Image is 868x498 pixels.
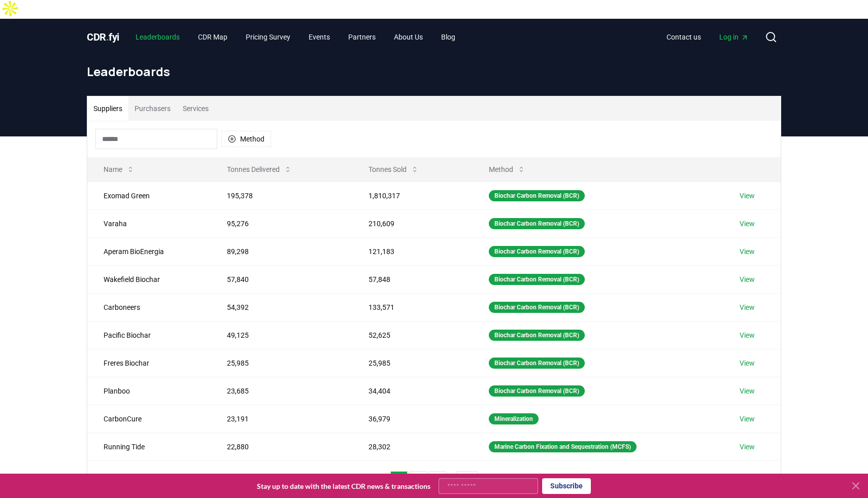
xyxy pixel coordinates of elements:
[489,246,585,257] div: Biochar Carbon Removal (BCR)
[87,237,211,265] td: Aperam BioEnergia
[352,237,473,265] td: 121,183
[190,28,236,46] a: CDR Map
[87,321,211,349] td: Pacific Biochar
[740,246,755,257] a: View
[340,28,384,46] a: Partners
[221,131,271,147] button: Method
[740,219,755,229] a: View
[740,358,755,368] a: View
[211,293,352,321] td: 54,392
[711,28,757,46] a: Log in
[352,321,473,349] td: 52,625
[87,63,781,80] h1: Leaderboards
[740,302,755,312] a: View
[740,274,755,284] a: View
[211,405,352,433] td: 23,191
[489,190,585,201] div: Biochar Carbon Removal (BCR)
[489,358,585,369] div: Biochar Carbon Removal (BCR)
[127,28,463,46] nav: Main
[658,28,709,46] a: Contact us
[87,30,119,44] a: CDR.fyi
[211,209,352,237] td: 95,276
[456,471,478,491] button: 21
[481,159,533,180] button: Method
[87,182,211,209] td: Exomad Green
[386,28,431,46] a: About Us
[352,433,473,460] td: 28,302
[106,31,109,43] span: .
[87,96,128,121] button: Suppliers
[489,218,585,229] div: Biochar Carbon Removal (BCR)
[489,330,585,341] div: Biochar Carbon Removal (BCR)
[211,321,352,349] td: 49,125
[489,302,585,313] div: Biochar Carbon Removal (BCR)
[390,471,408,491] button: 1
[740,191,755,201] a: View
[360,159,427,180] button: Tonnes Sold
[740,386,755,396] a: View
[238,28,298,46] a: Pricing Survey
[211,237,352,265] td: 89,298
[128,96,177,121] button: Purchasers
[352,209,473,237] td: 210,609
[87,377,211,405] td: Planboo
[489,274,585,285] div: Biochar Carbon Removal (BCR)
[211,433,352,460] td: 22,880
[429,471,446,491] button: 3
[211,349,352,377] td: 25,985
[658,28,757,46] nav: Main
[352,377,473,405] td: 34,404
[87,405,211,433] td: CarbonCure
[489,413,539,424] div: Mineralization
[87,293,211,321] td: Carboneers
[352,293,473,321] td: 133,571
[740,414,755,424] a: View
[480,471,497,491] button: next page
[211,377,352,405] td: 23,685
[87,209,211,237] td: Varaha
[95,159,143,180] button: Name
[740,442,755,452] a: View
[219,159,300,180] button: Tonnes Delivered
[352,182,473,209] td: 1,810,317
[410,471,427,491] button: 2
[211,265,352,293] td: 57,840
[352,349,473,377] td: 25,985
[740,330,755,340] a: View
[87,433,211,460] td: Running Tide
[489,441,637,452] div: Marine Carbon Fixation and Sequestration (MCFS)
[127,28,188,46] a: Leaderboards
[211,182,352,209] td: 195,378
[352,405,473,433] td: 36,979
[87,31,119,43] span: CDR fyi
[489,385,585,397] div: Biochar Carbon Removal (BCR)
[352,265,473,293] td: 57,848
[719,32,749,42] span: Log in
[301,28,338,46] a: Events
[87,265,211,293] td: Wakefield Biochar
[433,28,463,46] a: Blog
[177,96,215,121] button: Services
[87,349,211,377] td: Freres Biochar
